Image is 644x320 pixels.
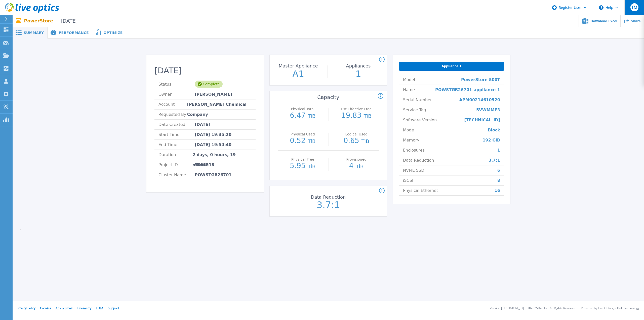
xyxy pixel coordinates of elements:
span: [TECHNICAL_ID] [464,115,500,125]
span: POWSTGB26701 [195,170,231,180]
p: 6.47 [280,112,325,120]
span: Requested By [158,110,195,119]
span: TiB [356,163,364,169]
span: Owner [158,89,195,99]
span: Start Time [158,130,195,139]
p: Est.Effective Free [335,107,378,111]
span: [PERSON_NAME] Chemical Company [187,99,252,109]
span: Mode [403,125,414,135]
span: 3005318 [195,160,214,170]
span: TM [631,5,637,9]
span: Summary [24,31,44,34]
a: Telemetry [77,306,91,310]
p: 0.52 [280,137,325,145]
p: 19.83 [334,112,379,120]
span: 3.7:1 [489,155,500,165]
p: 1 [330,69,387,79]
p: 5.95 [280,162,325,170]
span: 6 [497,165,500,175]
span: [DATE] [57,18,77,24]
span: PowerStore 500T [461,75,500,85]
p: Physical Free [281,158,324,161]
span: Download Excel [590,20,617,23]
p: 0.65 [334,137,379,145]
p: Provisioned [335,158,378,161]
p: Logical Used [335,132,378,136]
span: [DATE] [195,120,210,129]
span: Memory [403,135,419,145]
span: 8 [497,175,500,185]
p: A1 [270,69,327,79]
span: TiB [364,113,372,119]
span: NVME SSD [403,165,424,175]
span: 2 days, 0 hours, 19 minutes [192,150,252,160]
span: Account [158,99,187,109]
p: 4 [334,162,379,170]
span: Block [488,125,500,135]
span: 1 [497,145,500,155]
span: End Time [158,140,195,150]
p: Master Appliance [271,64,325,68]
span: TiB [361,138,369,144]
li: Version: [TECHNICAL_ID] [490,307,524,310]
li: © 2025 Dell Inc. All Rights Reserved [528,307,576,310]
div: , [13,39,644,238]
span: [DATE] 19:35:20 [195,130,231,139]
span: Cluster Name [158,170,195,180]
span: [PERSON_NAME] [195,89,232,99]
p: Physical Total [281,107,324,111]
div: Complete [195,81,223,88]
h2: [DATE] [154,66,256,75]
li: Powered by Live Optics, a Dell Technology [581,307,639,310]
p: Physical Used [281,132,324,136]
span: 5VWMMF3 [476,105,500,115]
span: Software Version [403,115,437,125]
span: Physical Ethernet [403,186,438,195]
span: 192 GiB [482,135,500,145]
span: TiB [308,163,316,169]
a: EULA [96,306,103,310]
span: [DATE] 19:54:40 [195,140,231,150]
span: Optimize [103,31,123,34]
p: PowerStore [24,18,78,24]
span: Appliance 1 [441,64,461,68]
span: Serial Number [403,95,432,105]
span: 16 [495,186,500,195]
span: Duration [158,150,192,160]
a: Cookies [40,306,51,310]
a: Privacy Policy [17,306,35,310]
a: Ads & Email [56,306,72,310]
span: POWSTGB26701-appliance-1 [435,85,500,95]
span: iSCSI [403,175,413,185]
span: Service Tag [403,105,426,115]
span: TiB [308,138,316,144]
span: Share [631,20,641,23]
span: Model [403,75,415,85]
span: Performance [59,31,89,34]
p: Data Reduction [301,195,355,199]
span: Status [158,79,195,89]
a: Support [108,306,119,310]
span: Date Created [158,120,195,129]
span: TiB [308,113,316,119]
span: Enclosures [403,145,425,155]
span: Project ID [158,160,195,170]
span: APM00214610520 [459,95,500,105]
p: Appliances [331,64,385,68]
span: Data Reduction [403,155,434,165]
p: 3.7:1 [300,200,356,209]
span: Name [403,85,415,95]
